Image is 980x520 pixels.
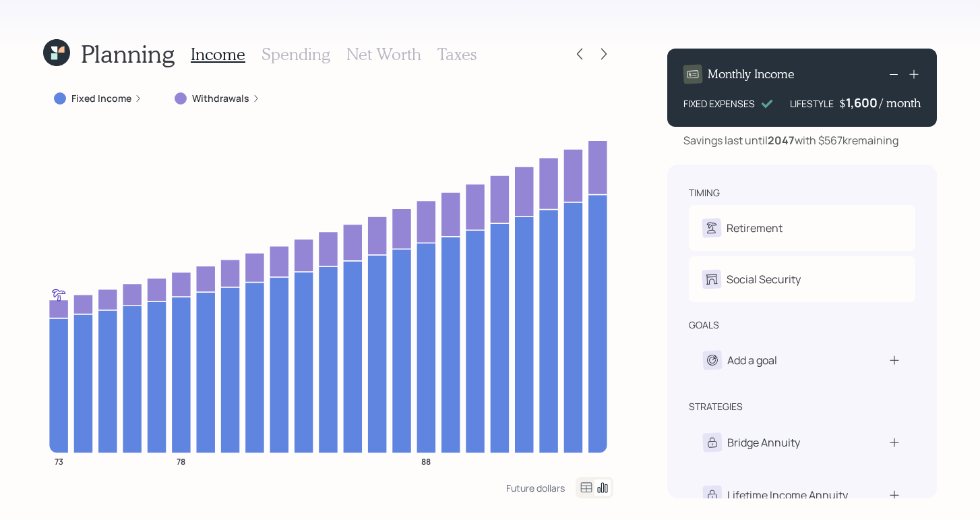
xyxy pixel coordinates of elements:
[437,45,477,64] h3: Taxes
[346,45,421,64] h3: Net Worth
[689,400,743,413] div: strategies
[846,94,880,111] div: 1,600
[262,45,330,64] h3: Spending
[689,318,719,332] div: goals
[727,352,777,368] div: Add a goal
[727,271,801,287] div: Social Security
[683,132,898,148] div: Savings last until with $567k remaining
[191,45,245,64] h3: Income
[55,455,63,467] tspan: 73
[839,96,846,111] h4: $
[177,455,185,467] tspan: 78
[421,455,431,467] tspan: 88
[727,487,848,503] div: Lifetime Income Annuity
[506,482,565,494] div: Future dollars
[768,133,795,148] b: 2047
[727,220,783,236] div: Retirement
[790,96,834,111] div: LIFESTYLE
[81,39,175,68] h1: Planning
[689,186,720,200] div: timing
[727,434,800,451] div: Bridge Annuity
[880,96,921,111] h4: / month
[683,96,755,111] div: FIXED EXPENSES
[71,92,131,105] label: Fixed Income
[192,92,249,105] label: Withdrawals
[708,67,795,82] h4: Monthly Income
